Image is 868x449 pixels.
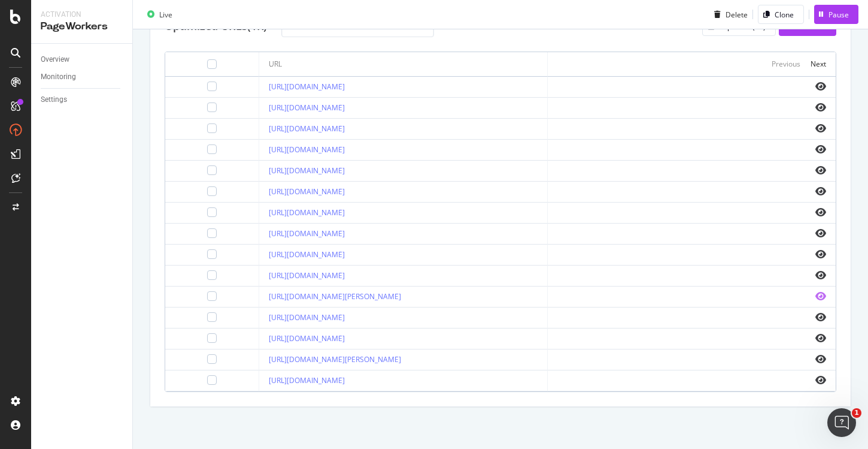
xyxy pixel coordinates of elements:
[269,165,345,176] a: [URL][DOMAIN_NAME]
[41,20,123,34] div: PageWorkers
[772,57,800,71] button: Previous
[41,10,123,20] div: Activation
[269,312,345,323] a: [URL][DOMAIN_NAME]
[269,228,345,239] a: [URL][DOMAIN_NAME]
[726,9,748,19] div: Delete
[815,82,826,91] i: eye
[269,249,345,260] a: [URL][DOMAIN_NAME]
[41,53,69,66] div: Overview
[269,354,401,364] a: [URL][DOMAIN_NAME][PERSON_NAME]
[41,71,76,83] div: Monitoring
[269,82,345,92] a: [URL][DOMAIN_NAME]
[815,270,826,280] i: eye
[41,94,67,106] div: Settings
[269,270,345,281] a: [URL][DOMAIN_NAME]
[41,71,124,83] a: Monitoring
[775,9,794,19] div: Clone
[815,312,826,322] i: eye
[815,103,826,112] i: eye
[269,375,345,385] a: [URL][DOMAIN_NAME]
[815,333,826,343] i: eye
[269,291,401,302] a: [URL][DOMAIN_NAME][PERSON_NAME]
[772,59,800,69] div: Previous
[815,291,826,301] i: eye
[269,333,345,343] a: [URL][DOMAIN_NAME]
[815,207,826,217] i: eye
[269,59,282,70] div: URL
[269,123,345,134] a: [URL][DOMAIN_NAME]
[815,144,826,154] i: eye
[269,103,345,113] a: [URL][DOMAIN_NAME]
[159,9,172,19] div: Live
[827,408,856,437] iframe: Intercom live chat
[815,249,826,259] i: eye
[815,354,826,364] i: eye
[811,59,826,69] div: Next
[269,207,345,218] a: [URL][DOMAIN_NAME]
[815,228,826,238] i: eye
[709,5,748,24] button: Delete
[41,53,124,66] a: Overview
[815,123,826,133] i: eye
[815,186,826,196] i: eye
[852,408,861,418] span: 1
[269,186,345,197] a: [URL][DOMAIN_NAME]
[269,144,345,155] a: [URL][DOMAIN_NAME]
[828,9,849,19] div: Pause
[815,165,826,175] i: eye
[41,94,124,106] a: Settings
[811,57,826,71] button: Next
[814,5,858,24] button: Pause
[815,375,826,385] i: eye
[758,5,804,24] button: Clone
